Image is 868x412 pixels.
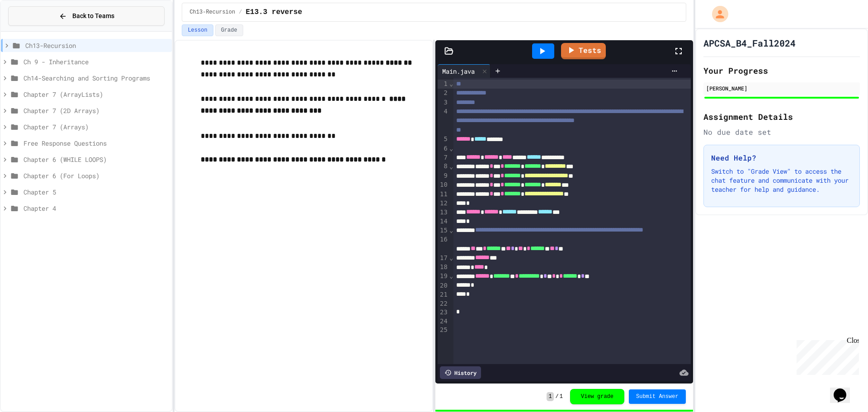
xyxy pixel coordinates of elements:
[438,299,449,308] div: 22
[570,389,624,404] button: View grade
[25,41,168,50] span: Ch13-Recursion
[438,226,449,235] div: 15
[438,199,449,208] div: 12
[438,64,491,78] div: Main.java
[438,272,449,281] div: 19
[24,90,168,99] span: Chapter 7 (ArrayLists)
[438,153,449,162] div: 7
[24,204,168,213] span: Chapter 4
[24,106,168,115] span: Chapter 7 (2D Arrays)
[24,73,168,83] span: Ch14-Searching and Sorting Programs
[189,9,235,16] span: Ch13-Recursion
[215,24,243,36] button: Grade
[556,393,559,400] span: /
[560,393,563,400] span: 1
[438,180,449,189] div: 10
[438,144,449,153] div: 6
[711,167,852,194] p: Switch to "Grade View" to access the chat feature and communicate with your teacher for help and ...
[449,272,453,279] span: Fold line
[547,392,553,401] span: 1
[438,98,449,107] div: 3
[636,393,679,400] span: Submit Answer
[24,57,168,66] span: Ch 9 - Inheritance
[706,84,857,92] div: [PERSON_NAME]
[438,208,449,217] div: 13
[830,376,859,403] iframe: chat widget
[449,163,453,170] span: Fold line
[438,107,449,135] div: 4
[703,37,796,49] h1: APCSA_B4_Fall2024
[4,4,62,57] div: Chat with us now!Close
[629,389,686,404] button: Submit Answer
[449,254,453,261] span: Fold line
[438,217,449,226] div: 14
[438,80,449,89] div: 1
[438,235,449,254] div: 16
[438,162,449,171] div: 8
[440,366,481,379] div: History
[72,11,114,21] span: Back to Teams
[438,171,449,180] div: 9
[239,9,242,16] span: /
[703,127,860,137] div: No due date set
[703,110,860,123] h2: Assignment Details
[438,135,449,144] div: 5
[703,64,860,77] h2: Your Progress
[438,89,449,98] div: 2
[438,263,449,272] div: 18
[438,308,449,317] div: 23
[438,254,449,263] div: 17
[438,190,449,199] div: 11
[703,4,731,24] div: My Account
[24,138,168,148] span: Free Response Questions
[438,66,479,76] div: Main.java
[438,317,449,326] div: 24
[449,227,453,234] span: Fold line
[8,6,165,26] button: Back to Teams
[24,187,168,197] span: Chapter 5
[24,171,168,180] span: Chapter 6 (For Loops)
[793,336,859,375] iframe: chat widget
[438,281,449,290] div: 20
[561,43,606,59] a: Tests
[24,122,168,132] span: Chapter 7 (Arrays)
[182,24,213,36] button: Lesson
[438,326,449,335] div: 25
[449,80,453,87] span: Fold line
[24,155,168,164] span: Chapter 6 (WHILE LOOPS)
[449,145,453,152] span: Fold line
[438,290,449,299] div: 21
[245,7,302,18] span: E13.3 reverse
[711,152,852,163] h3: Need Help?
